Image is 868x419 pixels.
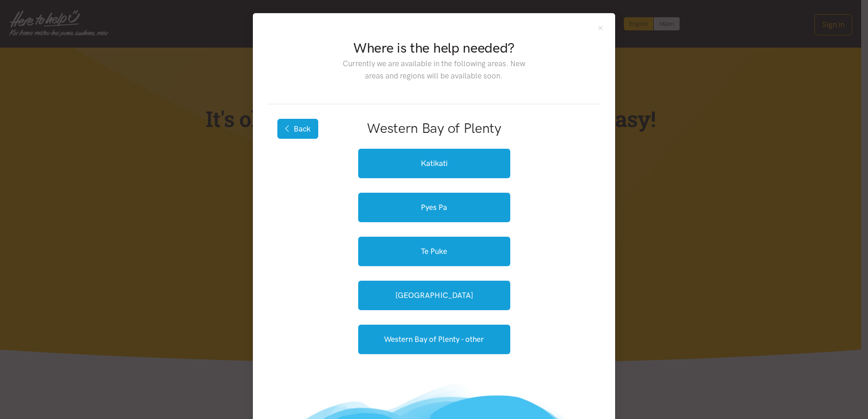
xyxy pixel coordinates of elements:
[358,281,510,310] a: [GEOGRAPHIC_DATA]
[358,325,510,354] a: Western Bay of Plenty - other
[282,119,586,138] h2: Western Bay of Plenty
[597,24,604,32] button: Close
[277,119,318,139] button: Back
[358,149,510,178] a: Katikati
[358,237,510,266] a: Te Puke
[358,193,510,222] a: Pyes Pa
[335,39,532,58] h2: Where is the help needed?
[335,58,532,82] p: Currently we are available in the following areas. New areas and regions will be available soon.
